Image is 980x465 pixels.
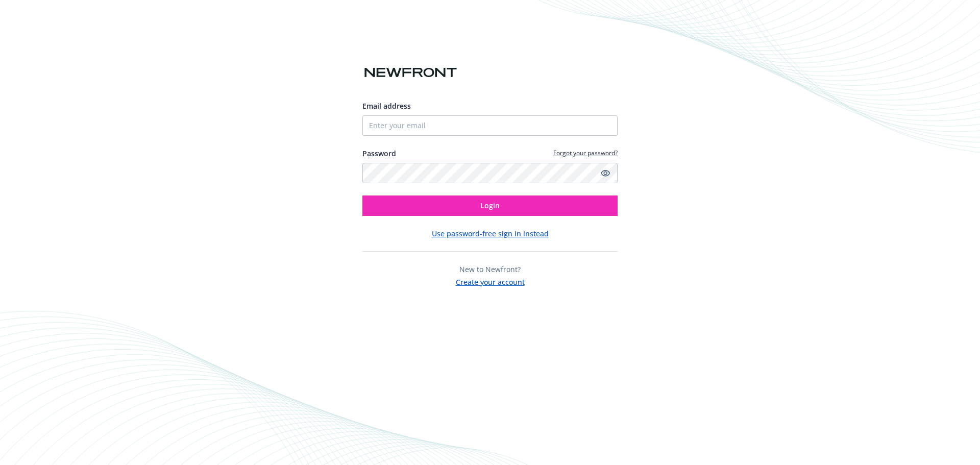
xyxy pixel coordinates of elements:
[362,115,618,136] input: Enter your email
[456,275,525,287] button: Create your account
[362,195,618,216] button: Login
[432,228,549,239] button: Use password-free sign in instead
[362,148,396,159] label: Password
[480,201,500,210] span: Login
[553,149,618,157] a: Forgot your password?
[459,264,521,274] span: New to Newfront?
[362,101,411,111] span: Email address
[599,167,611,179] a: Show password
[362,163,618,183] input: Enter your password
[362,64,459,82] img: Newfront logo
